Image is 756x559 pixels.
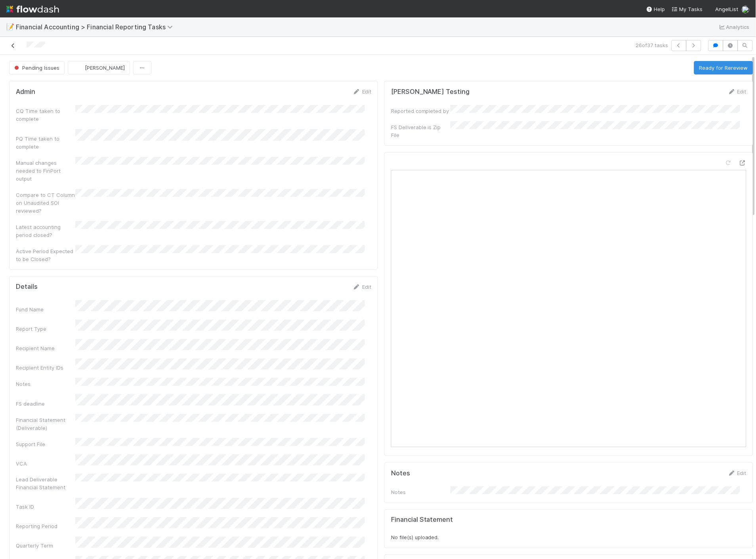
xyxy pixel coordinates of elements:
div: Recipient Entity IDs [16,364,75,372]
button: Ready for Rereview [694,61,753,74]
div: Active Period Expected to be Closed? [16,247,75,263]
div: Notes [391,488,451,496]
a: Edit [353,284,371,290]
div: PQ Time taken to complete [16,135,75,151]
img: avatar_030f5503-c087-43c2-95d1-dd8963b2926c.png [74,64,82,72]
div: Fund Name [16,305,75,313]
a: Analytics [718,22,750,32]
div: VCA [16,460,75,467]
h5: Details [16,283,38,291]
div: Recipient Name [16,344,75,352]
img: avatar_c7c7de23-09de-42ad-8e02-7981c37ee075.png [742,6,750,13]
div: Reporting Period [16,523,75,530]
a: Edit [728,88,746,95]
span: Financial Accounting > Financial Reporting Tasks [16,23,177,31]
img: logo-inverted-e16ddd16eac7371096b0.svg [6,2,59,16]
h5: [PERSON_NAME] Testing [391,88,470,96]
div: Quarterly Term [16,542,75,550]
div: Notes [16,380,75,388]
div: FS deadline [16,400,75,408]
span: AngelList [716,6,739,12]
span: 📝 [6,23,14,30]
div: FS Deliverable is Zip File [391,123,451,139]
div: Help [646,5,665,13]
div: Lead Deliverable Financial Statement [16,476,75,492]
a: My Tasks [672,5,703,13]
span: [PERSON_NAME] [85,65,125,71]
h5: Admin [16,88,35,96]
div: Task ID [16,503,75,511]
div: Compare to CT Column on Unaudited SOI reviewed? [16,191,75,215]
a: Edit [353,88,371,95]
div: Reported completed by [391,107,451,115]
h5: Financial Statement [391,516,453,524]
button: [PERSON_NAME] [68,61,130,74]
div: No file(s) uploaded. [391,516,746,542]
div: Support File [16,440,75,448]
div: Financial Statement (Deliverable) [16,416,75,432]
a: Edit [728,470,746,476]
div: Report Type [16,325,75,333]
span: 26 of 37 tasks [636,41,668,49]
div: Latest accounting period closed? [16,223,75,239]
div: CQ Time taken to complete [16,107,75,123]
span: My Tasks [672,6,703,12]
div: Manual changes needed to FinPort output [16,159,75,183]
h5: Notes [391,469,410,477]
